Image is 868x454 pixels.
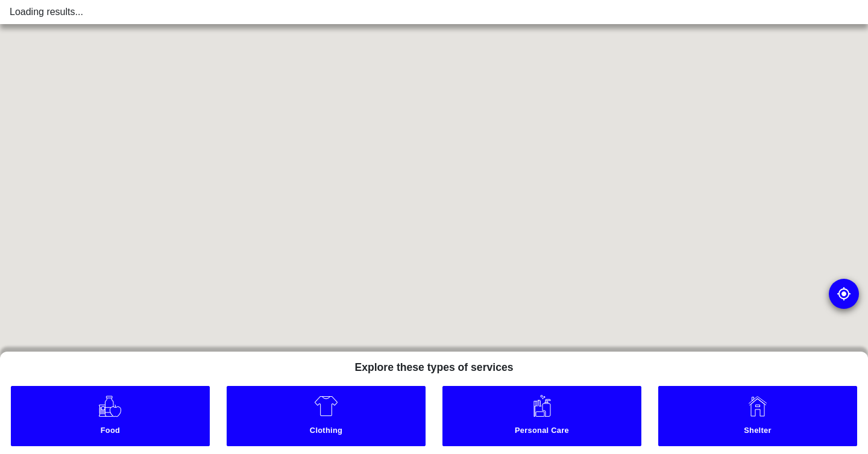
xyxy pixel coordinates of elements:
[442,386,641,446] a: Personal Care
[661,426,855,438] small: Shelter
[746,394,770,418] img: Shelter
[98,394,122,418] img: Food
[14,426,207,438] small: Food
[837,287,851,301] img: go to my location
[445,426,639,438] small: Personal Care
[345,352,523,379] h5: Explore these types of services
[11,386,209,446] a: Food
[314,394,338,418] img: Clothing
[658,386,857,446] a: Shelter
[230,426,423,438] small: Clothing
[227,386,425,446] a: Clothing
[530,394,554,418] img: Personal Care
[10,5,858,19] div: Loading results...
